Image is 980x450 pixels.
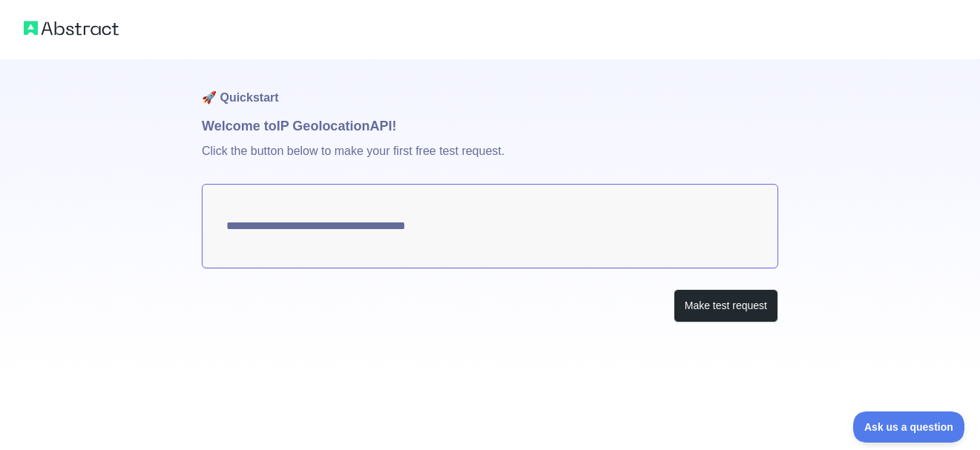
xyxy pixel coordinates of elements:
[674,289,778,322] button: Make test request
[202,59,778,116] h1: 🚀 Quickstart
[202,136,778,184] p: Click the button below to make your first free test request.
[202,116,778,136] h1: Welcome to IP Geolocation API!
[24,18,119,39] img: Abstract logo
[853,411,965,443] iframe: Toggle Customer Support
